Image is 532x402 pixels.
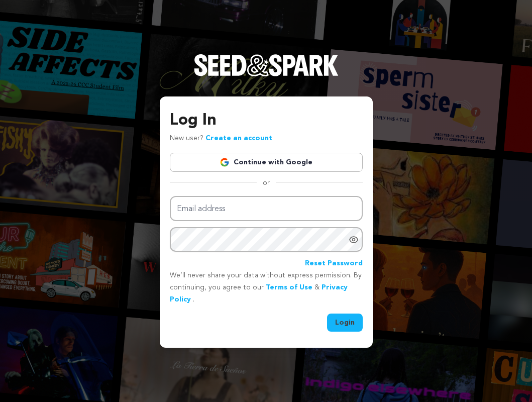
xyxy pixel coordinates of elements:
a: Create an account [205,135,272,142]
p: New user? [170,133,272,145]
h3: Log In [170,109,363,133]
input: Email address [170,196,363,222]
span: or [257,178,276,188]
a: Continue with Google [170,153,363,172]
p: We’ll never share your data without express permission. By continuing, you agree to our & . [170,270,363,306]
a: Privacy Policy [170,284,348,303]
img: Google logo [220,157,230,167]
a: Show password as plain text. Warning: this will display your password on the screen. [349,235,359,245]
button: Login [327,314,363,332]
img: Seed&Spark Logo [194,54,339,76]
a: Terms of Use [266,284,312,291]
a: Seed&Spark Homepage [194,54,339,96]
a: Reset Password [305,258,363,270]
